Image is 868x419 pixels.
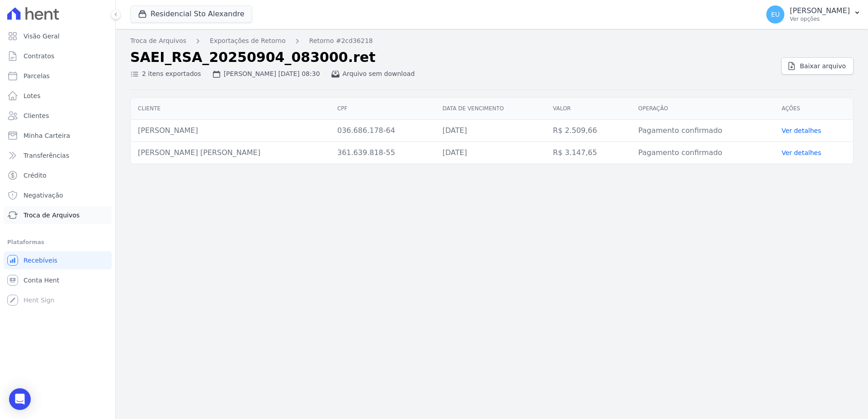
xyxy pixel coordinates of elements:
a: Troca de Arquivos [130,36,186,46]
button: EU [PERSON_NAME] Ver opções [759,2,868,27]
span: Minha Carteira [24,131,70,140]
h2: SAEI_RSA_20250904_083000.ret [130,49,774,66]
span: Troca de Arquivos [24,211,80,220]
a: Lotes [4,87,112,105]
th: CPF [330,98,435,120]
button: Residencial Sto Alexandre [130,5,252,23]
p: [PERSON_NAME] [790,6,850,15]
td: Pagamento confirmado [631,142,774,164]
span: Conta Hent [24,276,59,285]
div: Plataformas [7,237,108,248]
nav: Breadcrumb [130,36,854,46]
span: Crédito [24,171,47,180]
td: [PERSON_NAME] [PERSON_NAME] [131,142,330,164]
td: 361.639.818-55 [330,142,435,164]
span: Visão Geral [24,32,60,41]
span: Negativação [24,191,63,200]
a: Clientes [4,107,112,125]
a: Contratos [4,47,112,65]
th: Operação [631,98,774,120]
span: Baixar arquivo [800,61,846,71]
th: Valor [546,98,631,120]
a: Visão Geral [4,27,112,45]
a: Exportações de Retorno [210,36,286,46]
span: EU [771,11,780,18]
a: Parcelas [4,67,112,85]
td: 036.686.178-64 [330,120,435,142]
td: [DATE] [435,142,546,164]
span: Lotes [24,91,41,100]
span: Clientes [24,111,49,120]
a: Ver detalhes [782,127,821,134]
a: Baixar arquivo [781,57,854,75]
td: R$ 3.147,65 [546,142,631,164]
a: Crédito [4,166,112,184]
a: Recebíveis [4,251,112,269]
a: Negativação [4,186,112,204]
div: Open Intercom Messenger [9,388,31,410]
a: Troca de Arquivos [4,206,112,224]
td: Pagamento confirmado [631,120,774,142]
td: [PERSON_NAME] [131,120,330,142]
th: Ações [774,98,853,120]
td: [DATE] [435,120,546,142]
th: Cliente [131,98,330,120]
div: [PERSON_NAME] [DATE] 08:30 [212,69,320,79]
a: Minha Carteira [4,127,112,145]
a: Ver detalhes [782,149,821,156]
a: Transferências [4,146,112,165]
span: Parcelas [24,71,50,80]
span: Contratos [24,52,54,61]
span: Recebíveis [24,256,57,265]
a: Retorno #2cd36218 [309,36,373,46]
a: Conta Hent [4,271,112,289]
div: 2 itens exportados [130,69,201,79]
p: Ver opções [790,15,850,23]
th: Data de vencimento [435,98,546,120]
td: R$ 2.509,66 [546,120,631,142]
span: Transferências [24,151,69,160]
div: Arquivo sem download [331,69,415,79]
